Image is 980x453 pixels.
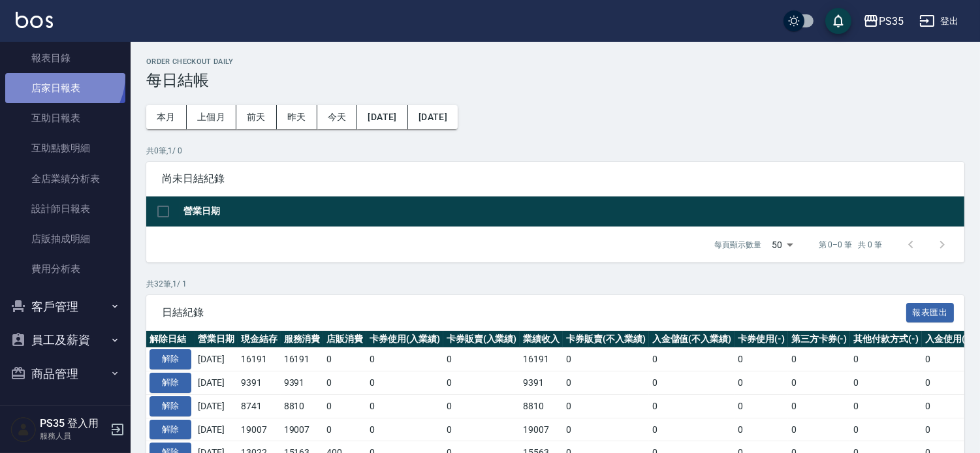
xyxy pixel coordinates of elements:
[767,227,798,262] div: 50
[16,12,53,28] img: Logo
[40,430,106,442] p: 服務人員
[922,348,975,371] td: 0
[649,348,735,371] td: 0
[443,371,520,395] td: 0
[281,331,324,348] th: 服務消費
[408,105,458,129] button: [DATE]
[914,9,964,33] button: 登出
[162,306,906,319] span: 日結紀錄
[5,164,125,194] a: 全店業績分析表
[323,348,366,371] td: 0
[281,394,324,418] td: 8810
[40,417,106,430] h5: PS35 登入用
[819,239,882,251] p: 第 0–0 筆 共 0 筆
[922,394,975,418] td: 0
[788,348,851,371] td: 0
[195,348,238,371] td: [DATE]
[735,331,788,348] th: 卡券使用(-)
[281,348,324,371] td: 16191
[443,418,520,441] td: 0
[366,331,443,348] th: 卡券使用(入業績)
[443,331,520,348] th: 卡券販賣(入業績)
[366,418,443,441] td: 0
[357,105,407,129] button: [DATE]
[5,194,125,224] a: 設計師日報表
[850,371,922,395] td: 0
[443,394,520,418] td: 0
[443,348,520,371] td: 0
[150,420,191,440] button: 解除
[323,331,366,348] th: 店販消費
[520,331,563,348] th: 業績收入
[788,331,851,348] th: 第三方卡券(-)
[735,418,788,441] td: 0
[5,323,125,357] button: 員工及薪資
[5,254,125,284] a: 費用分析表
[788,371,851,395] td: 0
[146,145,964,157] p: 共 0 筆, 1 / 0
[5,103,125,133] a: 互助日報表
[146,57,964,66] h2: Order checkout daily
[195,331,238,348] th: 營業日期
[5,357,125,391] button: 商品管理
[150,396,191,416] button: 解除
[238,394,281,418] td: 8741
[281,418,324,441] td: 19007
[788,418,851,441] td: 0
[906,303,955,323] button: 報表匯出
[323,418,366,441] td: 0
[236,105,277,129] button: 前天
[649,371,735,395] td: 0
[520,371,563,395] td: 9391
[5,290,125,324] button: 客戶管理
[520,418,563,441] td: 19007
[563,331,649,348] th: 卡券販賣(不入業績)
[649,418,735,441] td: 0
[366,394,443,418] td: 0
[714,239,761,251] p: 每頁顯示數量
[788,394,851,418] td: 0
[879,13,904,29] div: PS35
[366,348,443,371] td: 0
[850,418,922,441] td: 0
[238,348,281,371] td: 16191
[563,348,649,371] td: 0
[281,371,324,395] td: 9391
[162,172,949,185] span: 尚未日結紀錄
[150,373,191,393] button: 解除
[649,394,735,418] td: 0
[146,278,964,290] p: 共 32 筆, 1 / 1
[850,348,922,371] td: 0
[735,394,788,418] td: 0
[195,371,238,395] td: [DATE]
[922,418,975,441] td: 0
[563,418,649,441] td: 0
[850,394,922,418] td: 0
[563,371,649,395] td: 0
[922,371,975,395] td: 0
[180,196,964,227] th: 營業日期
[195,418,238,441] td: [DATE]
[5,43,125,73] a: 報表目錄
[906,305,955,318] a: 報表匯出
[146,331,195,348] th: 解除日結
[5,224,125,254] a: 店販抽成明細
[238,331,281,348] th: 現金結存
[366,371,443,395] td: 0
[5,133,125,163] a: 互助點數明細
[317,105,358,129] button: 今天
[195,394,238,418] td: [DATE]
[10,416,37,443] img: Person
[146,105,187,129] button: 本月
[825,8,851,34] button: save
[563,394,649,418] td: 0
[520,348,563,371] td: 16191
[187,105,236,129] button: 上個月
[5,73,125,103] a: 店家日報表
[858,8,909,35] button: PS35
[238,371,281,395] td: 9391
[735,348,788,371] td: 0
[922,331,975,348] th: 入金使用(-)
[649,331,735,348] th: 入金儲值(不入業績)
[277,105,317,129] button: 昨天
